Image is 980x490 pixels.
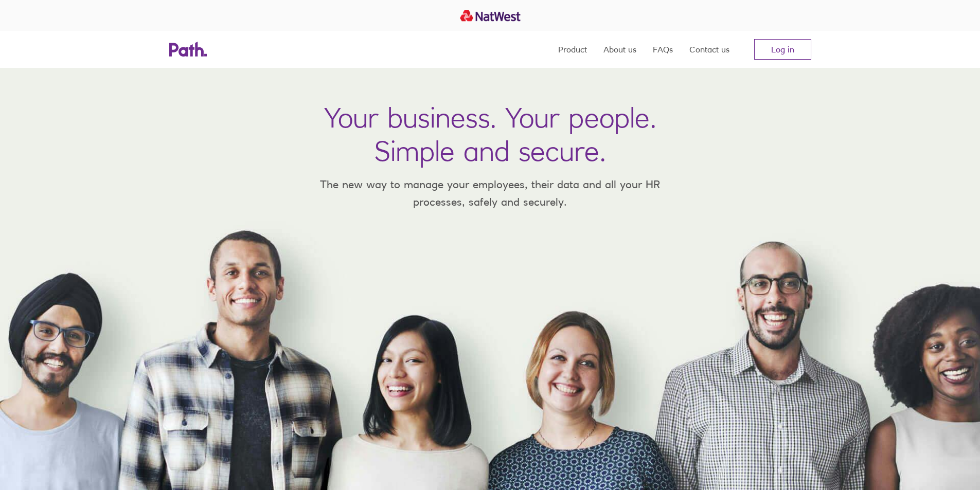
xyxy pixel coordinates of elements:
a: Contact us [689,31,729,68]
p: The new way to manage your employees, their data and all your HR processes, safely and securely. [305,176,675,210]
h1: Your business. Your people. Simple and secure. [324,101,656,168]
a: Product [558,31,587,68]
a: About us [603,31,636,68]
a: Log in [754,39,811,60]
a: FAQs [653,31,673,68]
